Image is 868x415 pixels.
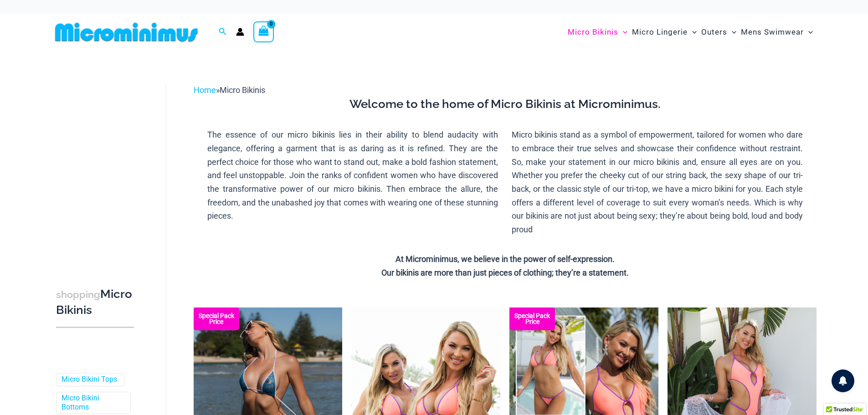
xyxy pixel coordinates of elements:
[512,128,803,236] p: Micro bikinis stand as a symbol of empowerment, tailored for women who dare to embrace their true...
[194,85,265,95] span: »
[699,18,739,46] a: OutersMenu ToggleMenu Toggle
[207,128,498,223] p: The essence of our micro bikinis lies in their ability to blend audacity with elegance, offering ...
[568,20,618,44] span: Micro Bikinis
[62,394,123,413] a: Micro Bikini Bottoms
[618,20,627,44] span: Menu Toggle
[688,20,697,44] span: Menu Toggle
[804,20,813,44] span: Menu Toggle
[564,17,817,47] nav: Site Navigation
[509,313,555,325] b: Special Pack Price
[741,20,804,44] span: Mens Swimwear
[220,85,265,95] span: Micro Bikinis
[219,26,227,38] a: Search icon link
[194,313,239,325] b: Special Pack Price
[727,20,736,44] span: Menu Toggle
[381,268,629,277] strong: Our bikinis are more than just pieces of clothing; they’re a statement.
[56,289,100,300] span: shopping
[632,20,688,44] span: Micro Lingerie
[200,97,810,112] h3: Welcome to the home of Micro Bikinis at Microminimus.
[56,76,138,258] iframe: TrustedSite Certified
[62,375,117,384] a: Micro Bikini Tops
[739,18,815,46] a: Mens SwimwearMenu ToggleMenu Toggle
[395,254,615,264] strong: At Microminimus, we believe in the power of self-expression.
[56,287,134,318] h3: Micro Bikinis
[253,21,274,42] a: View Shopping Cart, empty
[51,22,201,42] img: MM SHOP LOGO FLAT
[236,28,244,36] a: Account icon link
[701,20,727,44] span: Outers
[194,85,216,95] a: Home
[565,18,630,46] a: Micro BikinisMenu ToggleMenu Toggle
[630,18,699,46] a: Micro LingerieMenu ToggleMenu Toggle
